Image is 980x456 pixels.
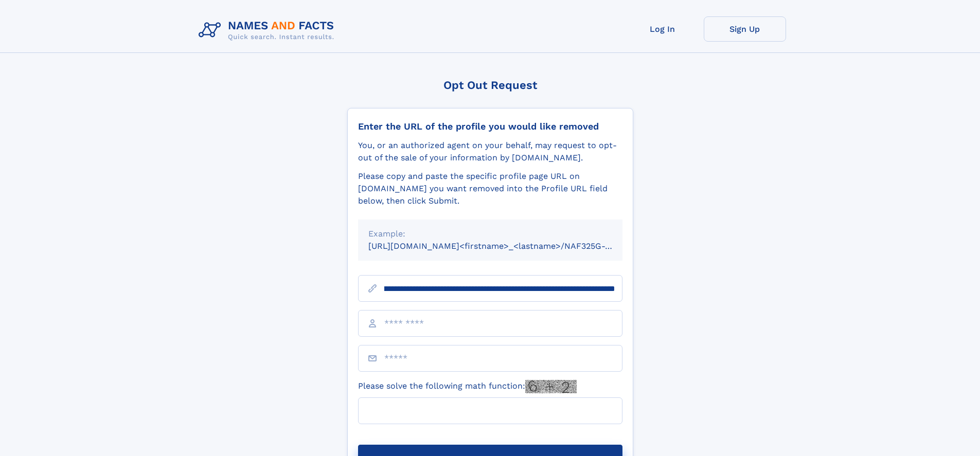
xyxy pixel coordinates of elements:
[358,380,577,393] label: Please solve the following math function:
[194,16,343,44] img: Logo Names and Facts
[368,241,642,251] small: [URL][DOMAIN_NAME]<firstname>_<lastname>/NAF325G-xxxxxxxx
[358,170,622,207] div: Please copy and paste the specific profile page URL on [DOMAIN_NAME] you want removed into the Pr...
[347,79,633,92] div: Opt Out Request
[368,228,612,240] div: Example:
[358,139,622,164] div: You, or an authorized agent on your behalf, may request to opt-out of the sale of your informatio...
[358,121,622,132] div: Enter the URL of the profile you would like removed
[621,16,704,42] a: Log In
[704,16,786,42] a: Sign Up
